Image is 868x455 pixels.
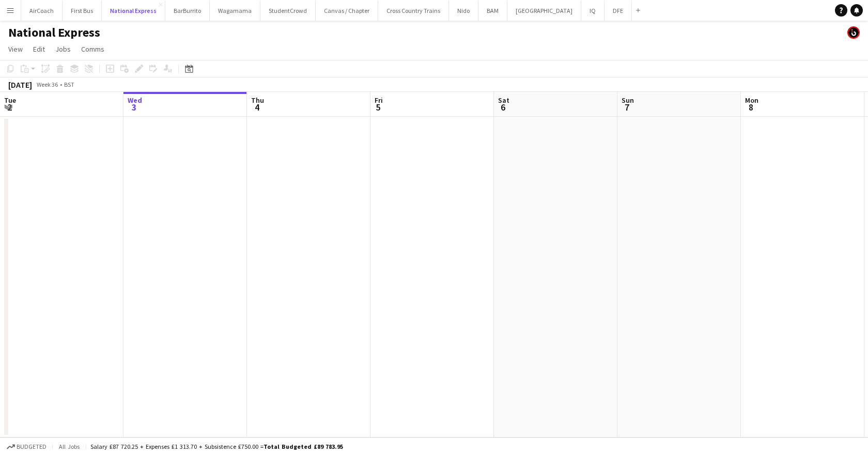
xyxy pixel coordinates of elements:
[57,443,82,450] span: All jobs
[8,25,100,40] h1: National Express
[745,96,758,105] span: Mon
[17,443,47,450] span: Budgeted
[210,1,260,21] button: Wagamama
[498,96,509,105] span: Sat
[165,1,210,21] button: BarBurrito
[507,1,581,21] button: [GEOGRAPHIC_DATA]
[250,101,264,113] span: 4
[847,26,860,39] app-user-avatar: Tim Bodenham
[743,101,758,113] span: 8
[620,101,634,113] span: 7
[90,443,343,450] div: Salary £87 720.25 + Expenses £1 313.70 + Subsistence £750.00 =
[33,44,45,54] span: Edit
[497,101,509,113] span: 6
[4,96,16,105] span: Tue
[263,443,343,450] span: Total Budgeted £89 783.95
[8,80,32,90] div: [DATE]
[77,42,109,56] a: Comms
[4,42,27,56] a: View
[34,81,60,88] span: Week 36
[64,81,74,88] div: BST
[605,1,632,21] button: DFE
[251,96,264,105] span: Thu
[126,101,142,113] span: 3
[581,1,605,21] button: IQ
[622,96,634,105] span: Sun
[55,44,71,54] span: Jobs
[51,42,75,56] a: Jobs
[260,1,316,21] button: StudentCrowd
[3,101,16,113] span: 2
[316,1,378,21] button: Canvas / Chapter
[21,1,63,21] button: AirCoach
[63,1,102,21] button: First Bus
[29,42,49,56] a: Edit
[449,1,478,21] button: Nido
[478,1,507,21] button: BAM
[378,1,449,21] button: Cross Country Trains
[102,1,165,21] button: National Express
[128,96,142,105] span: Wed
[81,44,104,54] span: Comms
[373,101,383,113] span: 5
[5,441,48,452] button: Budgeted
[8,44,23,54] span: View
[375,96,383,105] span: Fri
